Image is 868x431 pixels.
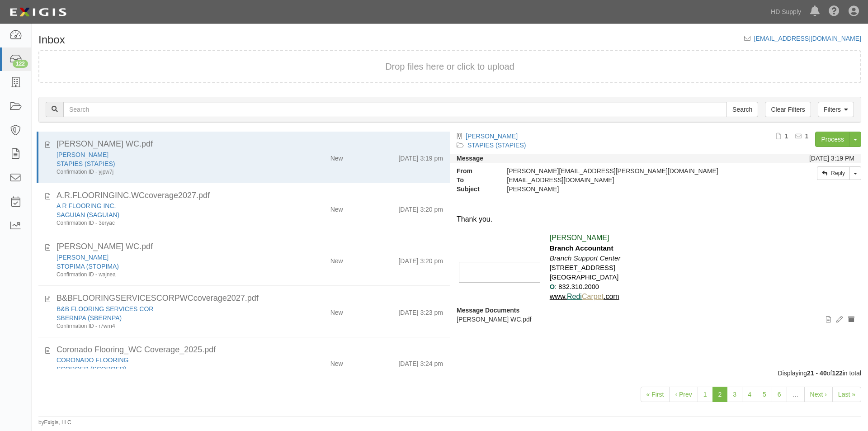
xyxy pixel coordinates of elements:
div: STAPIES (STAPIES) [57,159,276,168]
a: CORONADO FLOORING [57,356,128,364]
b: 1 [785,133,788,140]
div: A R FLOORING INC. [57,201,276,210]
a: [PERSON_NAME] [466,133,518,140]
b: Branch Accountant [550,244,613,252]
a: .com [604,293,619,300]
div: CORONADO FLOORING [57,355,276,365]
a: Carpet [582,293,604,300]
div: SCOROED (SCOROED) [57,365,276,374]
b: O [550,283,555,290]
div: B&BFLOORINGSERVICESCORPWCcoverage2027.pdf [57,293,443,304]
button: Drop files here or click to upload [385,60,514,73]
a: … [787,387,805,402]
a: « First [641,387,670,402]
input: Search [726,102,758,117]
a: STAPIES (STAPIES) [57,160,115,167]
div: [PERSON_NAME][EMAIL_ADDRESS][PERSON_NAME][DOMAIN_NAME] [500,166,751,175]
div: Confirmation ID - yjpw7j [57,168,276,176]
strong: Message [457,155,483,162]
i: Archive document [848,317,854,323]
div: B&B FLOORING SERVICES COR [57,304,276,313]
h1: Inbox [38,34,65,46]
div: New [330,304,343,317]
a: www. [550,293,567,300]
div: ESTEBAN TAPIA [57,150,276,159]
span: : 832.310.2000 [555,283,599,290]
strong: From [450,166,500,175]
div: agreement-r4hnyp@hdsupply.complianz.com [500,175,751,185]
div: [DATE] 3:19 pm [398,150,443,163]
div: SBERNPA (SBERNPA) [57,313,276,322]
img: logo-5460c22ac91f19d4615b14bd174203de0afe785f0fc80cf4dbbc73dc1793850b.png [7,4,69,20]
a: STOPIMA (STOPIMA) [57,263,119,270]
div: ESTEBAN TAPIA [500,185,751,194]
b: 21 - 40 [807,369,827,377]
p: [PERSON_NAME] WC.pdf [457,315,854,324]
a: STAPIES (STAPIES) [467,142,526,149]
a: [PERSON_NAME] [57,151,108,158]
a: 4 [742,387,757,402]
a: B&B FLOORING SERVICES COR [57,305,153,313]
i: Help Center - Complianz [829,6,840,17]
div: STOPIMA (STOPIMA) [57,262,276,271]
a: Next › [804,387,833,402]
div: Coronado Flooring_WC Coverage_2025.pdf [57,344,443,356]
div: SAGUIAN (SAGUIAN) [57,210,276,219]
div: Mario Tapia WC.pdf [57,241,443,253]
div: New [330,355,343,368]
b: 122 [832,369,842,377]
a: 6 [772,387,787,402]
small: by [38,419,71,426]
i: View [826,317,831,323]
a: 5 [757,387,772,402]
div: Thank you. [457,214,854,225]
div: Confirmation ID - wajnea [57,271,276,279]
a: ‹ Prev [669,387,698,402]
a: 2 [712,387,728,402]
a: SBERNPA (SBERNPA) [57,314,122,322]
div: New [330,201,343,214]
a: SAGUIAN (SAGUIAN) [57,211,119,218]
a: Last » [832,387,861,402]
a: A R FLOORING INC. [57,202,116,209]
a: [PERSON_NAME] [57,254,108,261]
div: New [330,150,343,163]
div: 122 [13,60,28,68]
a: 1 [698,387,713,402]
a: Clear Filters [765,102,811,117]
i: Edit document [836,317,843,323]
input: Search [63,102,727,117]
div: MARIO TAPIA [57,253,276,262]
a: Redi [567,293,582,300]
span: [STREET_ADDRESS] [550,264,615,271]
i: Branch Support Center [550,254,621,262]
div: Confirmation ID - r7wrn4 [57,322,276,330]
strong: To [450,175,500,185]
div: [DATE] 3:20 pm [398,201,443,214]
div: [DATE] 3:19 PM [809,154,854,163]
b: 1 [805,133,809,140]
span: [GEOGRAPHIC_DATA] [550,274,619,281]
strong: Subject [450,185,500,194]
div: [DATE] 3:23 pm [398,304,443,317]
div: A.R.FLOORINGINC.WCcoverage2027.pdf [57,190,443,202]
a: Reply [817,166,850,180]
a: 3 [727,387,742,402]
div: Displaying of in total [32,369,868,378]
div: Confirmation ID - 3eryac [57,219,276,227]
div: [DATE] 3:20 pm [398,253,443,265]
span: [PERSON_NAME] [550,234,609,242]
a: [EMAIL_ADDRESS][DOMAIN_NAME] [754,35,861,42]
a: Process [815,132,850,147]
strong: Message Documents [457,307,519,314]
div: [DATE] 3:24 pm [398,355,443,368]
div: Esteban Tapia WC.pdf [57,138,443,150]
a: HD Supply [766,3,806,21]
div: New [330,253,343,265]
a: SCOROED (SCOROED) [57,365,127,373]
a: Exigis, LLC [44,419,71,426]
a: Filters [818,102,854,117]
